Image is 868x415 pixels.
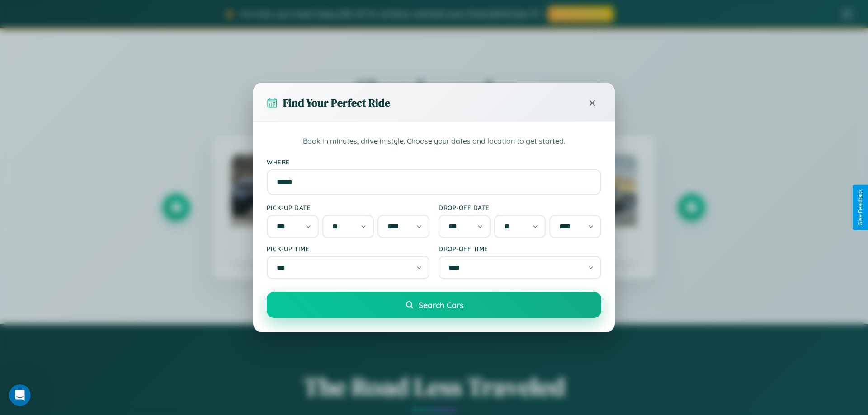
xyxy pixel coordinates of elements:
label: Pick-up Time [267,245,429,252]
label: Where [267,158,601,166]
p: Book in minutes, drive in style. Choose your dates and location to get started. [267,135,601,147]
span: Search Cars [419,300,463,310]
h3: Find Your Perfect Ride [283,95,390,110]
label: Drop-off Time [439,245,601,252]
label: Drop-off Date [439,204,601,211]
button: Search Cars [267,292,601,318]
label: Pick-up Date [267,204,429,211]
